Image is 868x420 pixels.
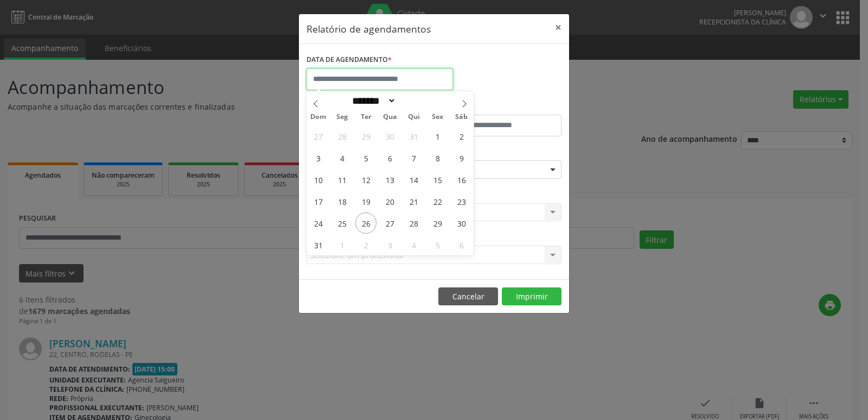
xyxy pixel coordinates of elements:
[427,126,448,147] span: Agosto 1, 2025
[331,234,353,255] span: Setembro 1, 2025
[451,126,472,147] span: Agosto 2, 2025
[355,191,376,212] span: Agosto 19, 2025
[308,126,329,147] span: Julho 27, 2025
[308,212,329,234] span: Agosto 24, 2025
[451,147,472,168] span: Agosto 9, 2025
[308,234,329,255] span: Agosto 31, 2025
[308,191,329,212] span: Agosto 17, 2025
[355,234,376,255] span: Setembro 2, 2025
[427,191,448,212] span: Agosto 22, 2025
[547,14,569,41] button: Close
[451,191,472,212] span: Agosto 23, 2025
[396,95,432,106] input: Year
[450,114,474,121] span: Sáb
[331,191,353,212] span: Agosto 18, 2025
[307,22,431,36] h5: Relatório de agendamentos
[379,191,400,212] span: Agosto 20, 2025
[331,147,353,168] span: Agosto 4, 2025
[437,98,561,115] label: ATÉ
[355,169,376,190] span: Agosto 12, 2025
[403,234,424,255] span: Setembro 4, 2025
[451,212,472,234] span: Agosto 30, 2025
[379,169,400,190] span: Agosto 13, 2025
[308,147,329,168] span: Agosto 3, 2025
[426,114,450,121] span: Sex
[403,147,424,168] span: Agosto 7, 2025
[427,169,448,190] span: Agosto 15, 2025
[330,114,354,121] span: Seg
[307,114,330,121] span: Dom
[403,169,424,190] span: Agosto 14, 2025
[307,52,392,68] label: DATA DE AGENDAMENTO
[331,126,353,147] span: Julho 28, 2025
[379,147,400,168] span: Agosto 6, 2025
[378,114,402,121] span: Qua
[379,126,400,147] span: Julho 30, 2025
[402,114,426,121] span: Qui
[403,126,424,147] span: Julho 31, 2025
[502,287,561,306] button: Imprimir
[427,234,448,255] span: Setembro 5, 2025
[403,212,424,234] span: Agosto 28, 2025
[331,212,353,234] span: Agosto 25, 2025
[331,169,353,190] span: Agosto 11, 2025
[379,212,400,234] span: Agosto 27, 2025
[355,147,376,168] span: Agosto 5, 2025
[438,287,498,306] button: Cancelar
[451,234,472,255] span: Setembro 6, 2025
[403,191,424,212] span: Agosto 21, 2025
[354,114,378,121] span: Ter
[451,169,472,190] span: Agosto 16, 2025
[355,126,376,147] span: Julho 29, 2025
[427,147,448,168] span: Agosto 8, 2025
[308,169,329,190] span: Agosto 10, 2025
[379,234,400,255] span: Setembro 3, 2025
[427,212,448,234] span: Agosto 29, 2025
[348,95,396,106] select: Month
[355,212,376,234] span: Agosto 26, 2025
